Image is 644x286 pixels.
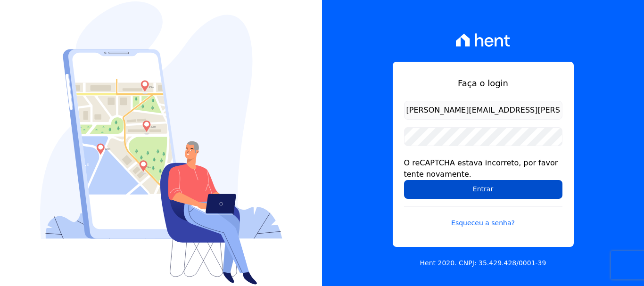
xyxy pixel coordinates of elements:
h1: Faça o login [404,77,562,90]
p: Hent 2020. CNPJ: 35.429.428/0001-39 [420,258,546,268]
a: Esqueceu a senha? [404,206,562,228]
img: Login [40,1,282,285]
div: O reCAPTCHA estava incorreto, por favor tente novamente. [404,157,562,180]
input: Entrar [404,180,562,199]
input: Email [404,101,562,120]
